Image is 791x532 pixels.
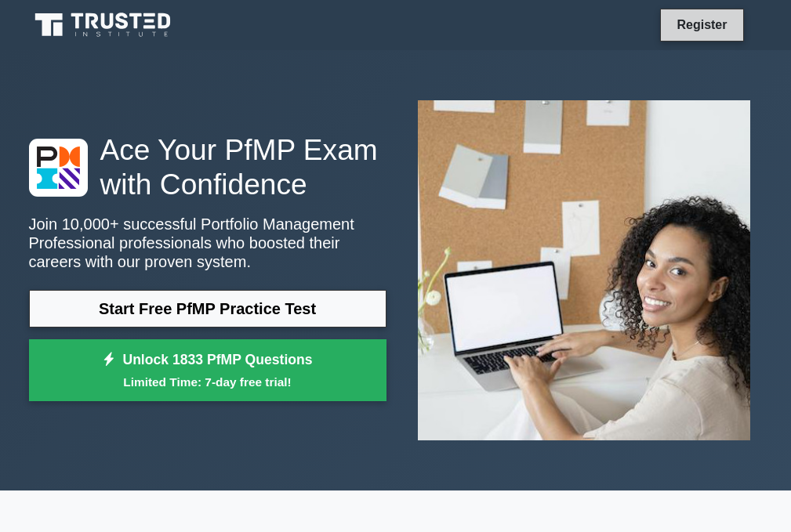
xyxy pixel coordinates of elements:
small: Limited Time: 7-day free trial! [49,373,367,391]
a: Start Free PfMP Practice Test [29,290,386,328]
a: Unlock 1833 PfMP QuestionsLimited Time: 7-day free trial! [29,339,386,402]
p: Join 10,000+ successful Portfolio Management Professional professionals who boosted their careers... [29,215,386,271]
h1: Ace Your PfMP Exam with Confidence [29,132,386,202]
a: Register [667,15,736,34]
